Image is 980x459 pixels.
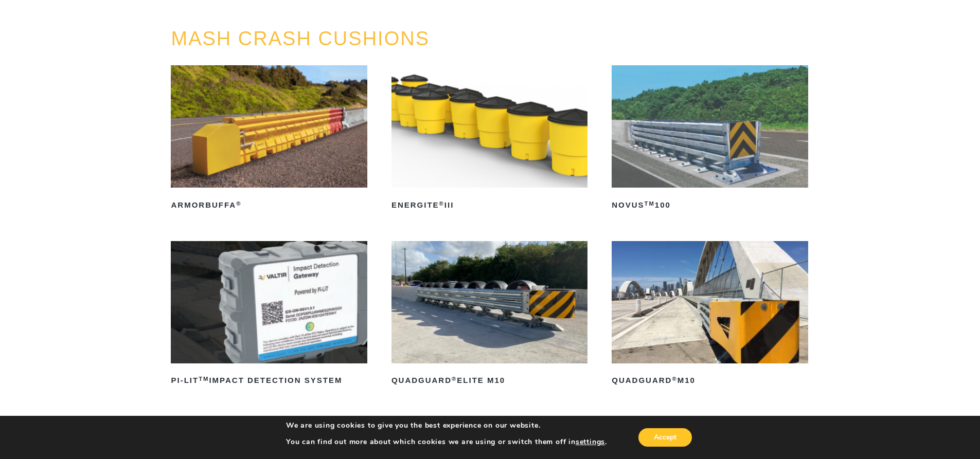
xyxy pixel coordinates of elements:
[199,376,209,382] sup: TM
[391,373,587,389] h2: QuadGuard Elite M10
[391,197,587,213] h2: ENERGITE III
[612,241,808,389] a: QuadGuard®M10
[645,200,655,207] sup: TM
[171,373,367,389] h2: PI-LIT Impact Detection System
[672,376,677,382] sup: ®
[171,197,367,213] h2: ArmorBuffa
[171,241,367,389] a: PI-LITTMImpact Detection System
[576,437,605,447] button: settings
[612,373,808,389] h2: QuadGuard M10
[171,65,367,213] a: ArmorBuffa®
[638,428,692,447] button: Accept
[612,65,808,213] a: NOVUSTM100
[171,28,430,49] a: MASH CRASH CUSHIONS
[391,241,587,389] a: QuadGuard®Elite M10
[286,437,607,447] p: You can find out more about which cookies we are using or switch them off in .
[439,200,444,207] sup: ®
[286,421,607,430] p: We are using cookies to give you the best experience on our website.
[236,200,241,207] sup: ®
[391,65,587,213] a: ENERGITE®III
[612,197,808,213] h2: NOVUS 100
[452,376,457,382] sup: ®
